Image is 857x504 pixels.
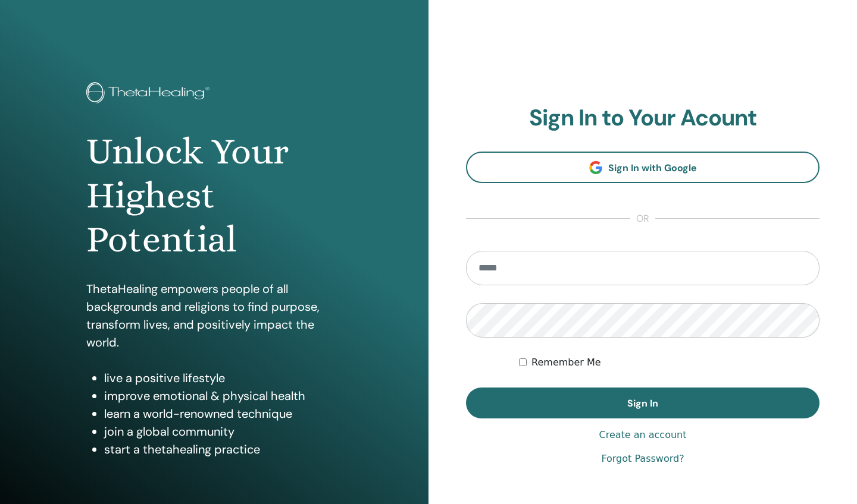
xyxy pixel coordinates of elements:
[104,369,342,387] li: live a positive lifestyle
[519,355,820,370] div: Keep me authenticated indefinitely or until I manually logout
[104,387,342,405] li: improve emotional & physical health
[86,130,342,262] h1: Unlock Your Highest Potential
[531,355,601,370] label: Remember Me
[599,428,686,442] a: Create an account
[104,440,342,458] li: start a thetahealing practice
[104,423,342,440] li: join a global community
[466,388,820,418] button: Sign In
[608,162,697,174] span: Sign In with Google
[601,452,684,466] a: Forgot Password?
[466,152,820,183] a: Sign In with Google
[630,212,655,226] span: or
[466,105,820,132] h2: Sign In to Your Acount
[104,405,342,423] li: learn a world-renowned technique
[627,397,658,409] span: Sign In
[86,280,342,351] p: ThetaHealing empowers people of all backgrounds and religions to find purpose, transform lives, a...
